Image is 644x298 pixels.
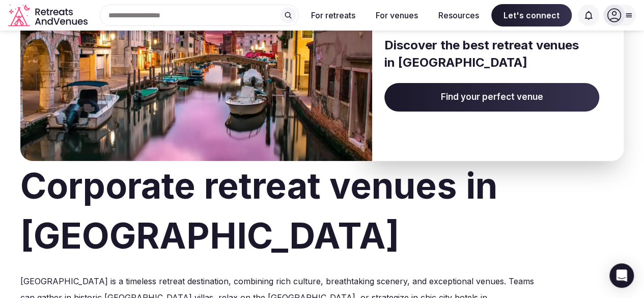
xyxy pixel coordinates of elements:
[368,4,426,26] button: For venues
[20,161,624,261] h1: Corporate retreat venues in [GEOGRAPHIC_DATA]
[303,4,363,26] button: For retreats
[491,4,572,26] span: Let's connect
[8,4,90,27] svg: Retreats and Venues company logo
[609,263,634,288] div: Open Intercom Messenger
[384,37,599,71] h3: Discover the best retreat venues in [GEOGRAPHIC_DATA]
[430,4,487,26] button: Resources
[384,83,599,112] a: Find your perfect venue
[8,4,90,27] a: Visit the homepage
